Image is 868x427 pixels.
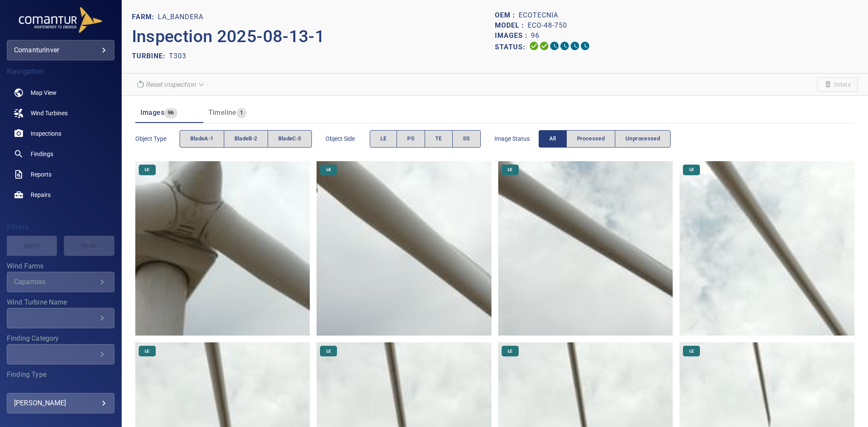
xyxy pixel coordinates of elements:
span: Images [140,108,164,117]
span: LE [140,167,154,173]
span: 1 [237,108,246,118]
label: Wind Turbine Name [7,299,114,306]
span: Object Side [325,134,370,143]
a: findings noActive [7,144,114,164]
span: LE [684,167,699,173]
button: bladeA-1 [180,130,224,148]
p: TURBINE: [132,51,169,61]
div: Reset inspection [132,77,209,92]
span: Findings [31,150,53,158]
label: Finding Category [7,335,114,342]
span: TE [435,134,442,144]
span: LE [380,134,387,144]
button: bladeC-3 [268,130,312,148]
p: ECO-48-750 [528,20,567,31]
p: Images : [495,31,531,41]
svg: Data Formatted 100% [539,41,549,51]
span: Repairs [31,191,51,199]
span: LE [140,348,154,354]
span: Image Status [494,134,539,143]
button: LE [370,130,397,148]
span: Inspections [31,129,61,138]
label: Wind Farms [7,263,114,270]
a: map noActive [7,83,114,103]
button: All [539,130,567,148]
em: Reset inspection [146,80,196,88]
a: inspections noActive [7,123,114,144]
button: bladeB-2 [224,130,268,148]
svg: ML Processing 0% [560,41,570,51]
div: Wind Farms [7,272,114,292]
div: objectSide [370,130,481,148]
span: Timeline [208,108,237,117]
button: Unprocessed [615,130,671,148]
span: bladeA-1 [190,134,214,144]
p: ecotecnia [519,10,558,20]
span: SS [463,134,470,144]
span: LE [503,348,517,354]
span: LE [321,167,336,173]
span: LE [503,167,517,173]
div: Caparroso [14,278,97,286]
button: PS [397,130,425,148]
div: comanturinver [7,40,114,60]
span: Unable to delete the inspection due to your user permissions [817,77,858,92]
div: objectType [180,130,312,148]
div: Unable to reset the inspection due to your user permissions [132,77,209,92]
span: Reports [31,170,51,179]
a: reports noActive [7,164,114,185]
a: windturbines noActive [7,103,114,123]
h4: Filters [7,223,114,231]
a: repairs noActive [7,185,114,205]
div: Wind Turbine Name [7,308,114,328]
span: All [549,134,556,144]
span: Map View [31,88,57,97]
span: PS [407,134,414,144]
span: 96 [164,108,177,118]
span: Wind Turbines [31,109,68,117]
p: Inspection 2025-08-13-1 [132,24,495,49]
div: [PERSON_NAME] [14,396,107,410]
img: comanturinver-logo [18,7,103,33]
svg: Matching 0% [570,41,580,51]
span: Unprocessed [625,134,660,144]
svg: Selecting 0% [549,41,560,51]
span: Processed [577,134,605,144]
span: bladeC-3 [278,134,301,144]
svg: Classification 0% [580,41,590,51]
button: SS [452,130,481,148]
button: Processed [566,130,615,148]
p: La_Bandera [158,12,203,22]
p: Status: [495,41,529,53]
p: OEM : [495,10,519,20]
svg: Uploading 100% [529,41,539,51]
p: FARM: [132,12,158,22]
span: Object type [135,134,180,143]
h4: Navigation [7,67,114,76]
p: 96 [531,31,540,41]
span: LE [684,348,699,354]
p: T303 [169,51,186,61]
div: Finding Category [7,344,114,364]
p: Model : [495,20,528,31]
span: bladeB-2 [234,134,257,144]
div: comanturinver [14,43,107,57]
label: Finding Type [7,371,114,378]
button: TE [425,130,453,148]
span: LE [321,348,336,354]
div: imageStatus [539,130,671,148]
